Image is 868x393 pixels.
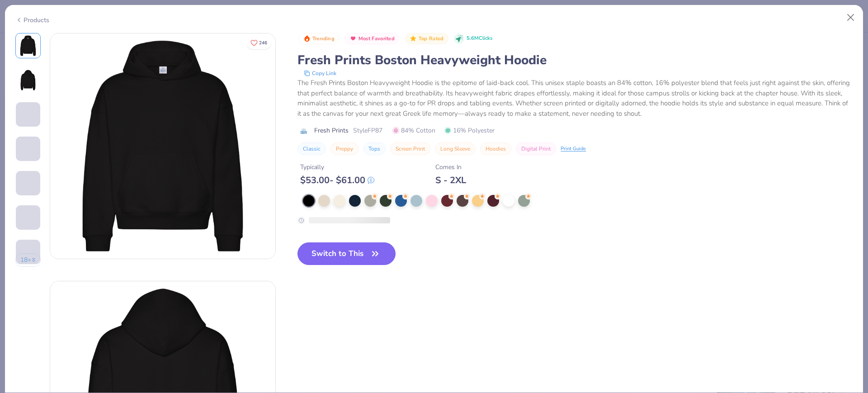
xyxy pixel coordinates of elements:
div: Typically [300,162,374,172]
img: User generated content [16,264,17,289]
button: Digital Print [516,142,556,155]
img: User generated content [16,127,17,151]
span: Most Favorited [359,36,395,41]
span: Top Rated [419,36,444,41]
img: Top Rated sort [410,35,417,42]
img: User generated content [16,230,17,254]
img: Front [17,35,39,57]
div: Fresh Prints Boston Heavyweight Hoodie [297,52,853,69]
button: Badge Button [405,33,448,45]
img: Back [17,69,39,91]
img: User generated content [16,195,17,220]
button: Hoodies [480,142,511,155]
button: Tops [363,142,386,155]
img: Front [50,33,275,259]
button: Screen Print [390,142,430,155]
img: brand logo [297,128,310,135]
span: 246 [259,41,267,45]
div: Print Guide [561,145,586,153]
div: $ 53.00 - $ 61.00 [300,175,374,186]
button: Badge Button [298,33,339,45]
span: 84% Cotton [392,126,435,135]
button: Switch to This [297,242,396,265]
img: User generated content [16,161,17,185]
div: The Fresh Prints Boston Heavyweight Hoodie is the epitome of laid-back cool. This unisex staple b... [297,78,853,118]
button: Preppy [330,142,359,155]
span: 5.6M Clicks [467,35,492,43]
div: Products [15,15,49,25]
div: Comes In [435,162,466,172]
div: S - 2XL [435,175,466,186]
button: Badge Button [344,33,399,45]
span: 16% Polyester [444,126,495,135]
button: 18+ [15,253,41,267]
button: Close [842,9,859,26]
img: Most Favorited sort [349,35,357,42]
span: Fresh Prints [314,126,349,135]
span: Trending [312,36,335,41]
button: copy to clipboard [301,69,339,78]
button: Long Sleeve [435,142,476,155]
button: Like [246,36,271,49]
img: Trending sort [303,35,311,42]
span: Style FP87 [353,126,382,135]
button: Classic [297,142,326,155]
